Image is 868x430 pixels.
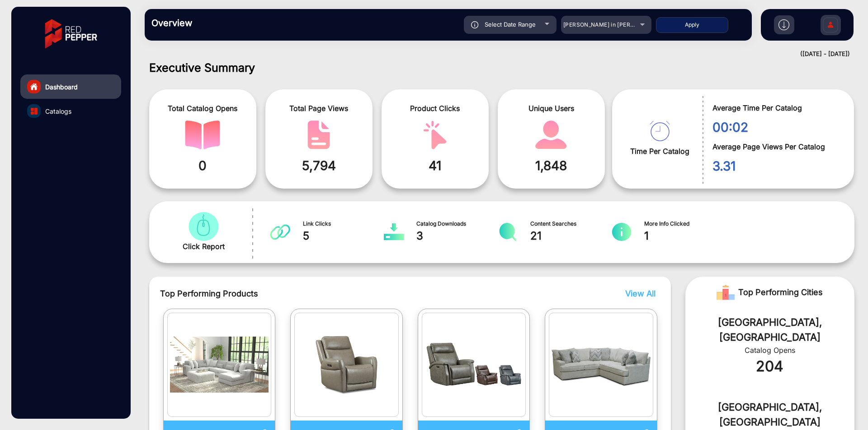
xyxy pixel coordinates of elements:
[38,11,104,56] img: vmg-logo
[20,99,121,123] a: Catalogs
[270,223,290,241] img: catalog
[530,228,612,244] span: 21
[160,287,541,300] span: Top Performing Products
[471,21,479,28] img: icon
[272,103,366,114] span: Total Page Views
[388,156,482,175] span: 41
[20,74,121,99] a: Dashboard
[30,83,38,91] img: home
[533,120,569,149] img: catalog
[151,18,278,28] h3: Overview
[625,289,656,298] span: View All
[31,108,38,115] img: catalog
[530,220,612,228] span: Content Searches
[699,345,841,356] div: Catalog Opens
[623,287,653,300] button: View All
[563,21,663,28] span: [PERSON_NAME] in [PERSON_NAME]
[498,223,518,241] img: catalog
[416,228,498,244] span: 3
[712,118,840,137] span: 00:02
[136,50,850,59] div: ([DATE] - [DATE])
[699,315,841,345] div: [GEOGRAPHIC_DATA], [GEOGRAPHIC_DATA]
[156,156,250,175] span: 0
[712,141,840,152] span: Average Page Views Per Catalog
[738,283,823,301] span: Top Performing Cities
[717,283,735,301] img: Rank image
[384,223,404,241] img: catalog
[297,315,396,414] img: catalog
[156,103,250,114] span: Total Catalog Opens
[699,400,841,430] div: [GEOGRAPHIC_DATA], [GEOGRAPHIC_DATA]
[485,21,536,28] span: Select Date Range
[45,106,71,116] span: Catalogs
[821,10,840,42] img: Sign%20Up.svg
[552,315,651,414] img: catalog
[388,103,482,114] span: Product Clicks
[612,223,632,241] img: catalog
[712,102,840,113] span: Average Time Per Catalog
[183,241,225,252] span: Click Report
[656,17,728,33] button: Apply
[301,120,336,149] img: catalog
[644,220,726,228] span: More Info Clicked
[185,120,220,149] img: catalog
[149,61,854,74] h1: Executive Summary
[303,220,385,228] span: Link Clicks
[505,156,598,175] span: 1,848
[425,315,524,414] img: catalog
[650,121,670,141] img: catalog
[644,228,726,244] span: 1
[272,156,366,175] span: 5,794
[416,220,498,228] span: Catalog Downloads
[778,19,789,30] img: h2download.svg
[45,82,78,92] span: Dashboard
[712,157,840,176] span: 3.31
[186,212,221,241] img: catalog
[505,103,598,114] span: Unique Users
[303,228,385,244] span: 5
[170,315,269,414] img: catalog
[699,356,841,377] div: 204
[417,120,453,149] img: catalog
